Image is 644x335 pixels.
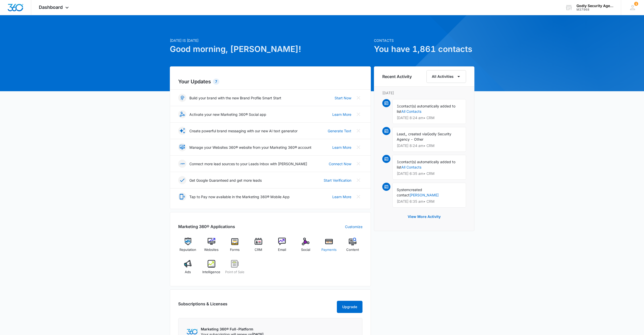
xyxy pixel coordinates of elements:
[354,94,362,102] button: Close
[343,238,362,256] a: Content
[634,2,638,6] span: 1
[178,78,362,85] h2: Your Updates
[321,247,337,252] span: Payments
[397,132,406,136] span: Lead,
[225,270,244,275] span: Point of Sale
[397,144,462,147] p: [DATE] 8:24 am • CRM
[178,260,198,278] a: Ads
[272,238,292,256] a: Email
[189,178,262,183] p: Get Google Guaranteed and get more leads
[170,38,371,43] p: [DATE] is [DATE]
[354,143,362,151] button: Close
[178,301,227,311] h2: Subscriptions & Licenses
[374,38,474,43] p: Contacts
[337,301,362,313] button: Upgrade
[382,90,466,96] p: [DATE]
[189,128,298,134] p: Create powerful brand messaging with our new AI text generator
[189,95,281,101] p: Build your brand with the new Brand Profile Smart Start
[332,194,351,199] a: Learn More
[329,161,351,166] a: Connect Now
[230,247,240,252] span: Forms
[225,238,245,256] a: Forms
[179,247,196,252] span: Reputation
[354,176,362,184] button: Close
[189,161,307,166] p: Connect more lead sources to your Leads Inbox with [PERSON_NAME]
[225,260,245,278] a: Point of Sale
[354,160,362,168] button: Close
[354,127,362,135] button: Close
[324,178,351,183] a: Start Verification
[397,104,455,114] span: contact(s) automatically added to list
[185,270,191,275] span: Ads
[409,193,439,197] a: [PERSON_NAME]
[576,8,614,11] div: account id
[213,79,219,85] div: 7
[382,73,412,80] h6: Recent Activity
[249,238,268,256] a: CRM
[634,2,638,6] div: notifications count
[397,188,422,197] span: created contact
[39,5,63,10] span: Dashboard
[397,160,399,164] span: 1
[401,165,421,169] a: All Contacts
[401,109,421,114] a: All Contacts
[397,172,462,175] p: [DATE] 6:35 am • CRM
[406,132,427,136] span: , created via
[187,329,198,334] img: Marketing 360 Logo
[397,160,455,169] span: contact(s) automatically added to list
[189,194,290,199] p: Tap to Pay now available in the Marketing 360® Mobile App
[189,145,311,150] p: Manage your Websites 360® website from your Marketing 360® account
[403,211,446,223] button: View More Activity
[374,43,474,55] h1: You have 1,861 contacts
[426,70,466,83] button: All Activities
[397,188,409,192] span: System
[319,238,339,256] a: Payments
[332,145,351,150] a: Learn More
[178,238,198,256] a: Reputation
[201,326,263,332] p: Marketing 360® Full-Platform
[204,247,219,252] span: Websites
[354,110,362,118] button: Close
[332,112,351,117] a: Learn More
[202,260,221,278] a: Intelligence
[345,224,362,229] a: Customize
[178,224,235,230] h2: Marketing 360® Applications
[255,247,262,252] span: CRM
[278,247,286,252] span: Email
[296,238,315,256] a: Social
[170,43,371,55] h1: Good morning, [PERSON_NAME]!
[354,193,362,201] button: Close
[202,270,220,275] span: Intelligence
[397,104,399,108] span: 1
[335,95,351,101] a: Start Now
[189,112,266,117] p: Activate your new Marketing 360® Social app
[397,116,462,120] p: [DATE] 8:24 am • CRM
[397,200,462,203] p: [DATE] 6:35 am • CRM
[301,247,310,252] span: Social
[328,128,351,134] a: Generate Text
[346,247,359,252] span: Content
[202,238,221,256] a: Websites
[576,4,614,8] div: account name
